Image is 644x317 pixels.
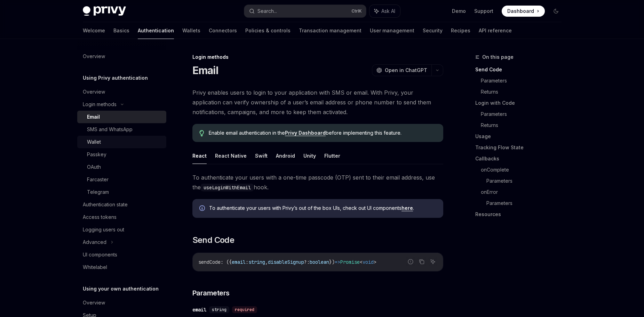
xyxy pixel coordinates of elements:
[481,120,567,131] a: Returns
[428,257,437,266] button: Ask AI
[475,153,567,164] a: Callbacks
[246,259,248,265] span: :
[265,259,268,265] span: ,
[212,307,226,312] span: string
[482,53,514,61] span: On this page
[83,100,117,109] div: Login methods
[77,261,166,274] a: Whitelabel
[192,235,234,246] span: Send Code
[192,306,206,313] div: email
[481,86,567,97] a: Returns
[209,129,436,136] span: Enable email authentication in the before implementing this feature.
[199,205,206,212] svg: Info
[417,257,426,266] button: Copy the contents from the code block
[255,148,268,164] button: Swift
[248,259,265,265] span: string
[285,130,326,136] a: Privy Dashboard
[201,184,254,191] code: useLoginWithEmail
[550,6,562,17] button: Toggle dark mode
[77,248,166,261] a: UI components
[363,259,374,265] span: void
[475,97,567,109] a: Login with Code
[486,175,567,187] a: Parameters
[77,136,166,148] a: Wallet
[77,198,166,211] a: Authentication state
[502,6,545,17] a: Dashboard
[192,148,207,164] button: React
[83,88,105,96] div: Overview
[87,175,109,184] div: Farcaster
[304,259,310,265] span: ?:
[385,67,427,74] span: Open in ChatGPT
[87,163,101,171] div: OAuth
[83,251,117,259] div: UI components
[324,148,340,164] button: Flutter
[475,131,567,142] a: Usage
[192,173,443,192] span: To authenticate your users with a one-time passcode (OTP) sent to their email address, use the hook.
[83,299,105,307] div: Overview
[192,288,230,298] span: Parameters
[192,64,218,77] h1: Email
[87,188,109,196] div: Telegram
[370,22,414,39] a: User management
[221,259,232,265] span: : ({
[83,238,106,246] div: Advanced
[475,64,567,75] a: Send Code
[423,22,443,39] a: Security
[113,22,129,39] a: Basics
[340,259,360,265] span: Promise
[83,74,148,82] h5: Using Privy authentication
[87,125,133,134] div: SMS and WhatsApp
[87,150,106,159] div: Passkey
[369,5,400,17] button: Ask AI
[77,111,166,123] a: Email
[232,259,246,265] span: email
[77,186,166,198] a: Telegram
[77,86,166,98] a: Overview
[83,285,159,293] h5: Using your own authentication
[192,88,443,117] span: Privy enables users to login to your application with SMS or email. With Privy, your application ...
[83,6,126,16] img: dark logo
[507,8,534,15] span: Dashboard
[83,263,107,271] div: Whitelabel
[77,173,166,186] a: Farcaster
[77,296,166,309] a: Overview
[77,148,166,161] a: Passkey
[182,22,200,39] a: Wallets
[215,148,247,164] button: React Native
[87,138,101,146] div: Wallet
[381,8,395,15] span: Ask AI
[475,209,567,220] a: Resources
[299,22,361,39] a: Transaction management
[83,22,105,39] a: Welcome
[77,50,166,63] a: Overview
[481,187,567,198] a: onError
[451,22,470,39] a: Recipes
[77,223,166,236] a: Logging users out
[87,113,100,121] div: Email
[209,205,436,212] span: To authenticate your users with Privy’s out of the box UIs, check out UI components .
[83,213,117,221] div: Access tokens
[475,142,567,153] a: Tracking Flow State
[401,205,413,211] a: here
[83,52,105,61] div: Overview
[310,259,329,265] span: boolean
[77,123,166,136] a: SMS and WhatsApp
[245,22,291,39] a: Policies & controls
[138,22,174,39] a: Authentication
[481,75,567,86] a: Parameters
[83,225,124,234] div: Logging users out
[481,164,567,175] a: onComplete
[360,259,363,265] span: <
[452,8,466,15] a: Demo
[198,259,221,265] span: sendCode
[257,7,277,15] div: Search...
[486,198,567,209] a: Parameters
[77,161,166,173] a: OAuth
[199,130,204,136] svg: Tip
[474,8,493,15] a: Support
[374,259,376,265] span: >
[406,257,415,266] button: Report incorrect code
[192,54,443,61] div: Login methods
[303,148,316,164] button: Unity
